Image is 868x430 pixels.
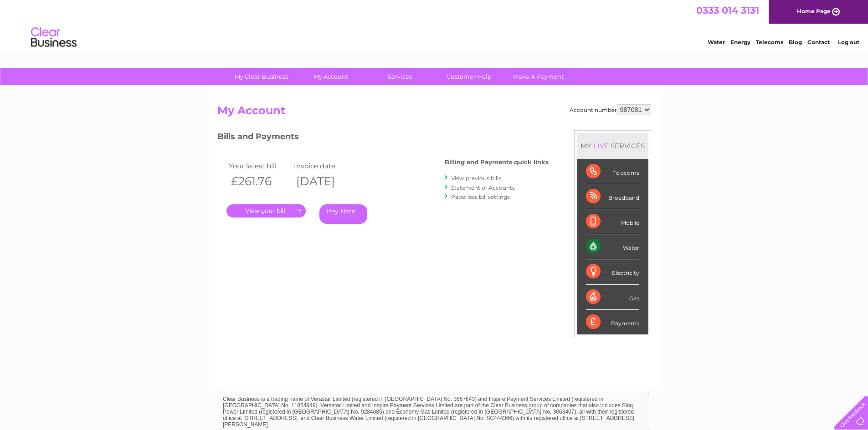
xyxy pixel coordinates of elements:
[31,24,77,51] img: logo.png
[789,39,802,46] a: Blog
[445,159,549,166] h4: Billing and Payments quick links
[226,204,306,218] a: .
[591,142,611,150] div: LIVE
[586,234,639,259] div: Water
[217,130,549,146] h3: Bills and Payments
[756,39,783,46] a: Telecoms
[292,160,357,172] td: Invoice date
[219,5,650,44] div: Clear Business is a trading name of Verastar Limited (registered in [GEOGRAPHIC_DATA] No. 3667643...
[431,68,507,85] a: Customer Help
[224,68,299,85] a: My Clear Business
[586,310,639,334] div: Payments
[730,39,750,46] a: Energy
[586,159,639,184] div: Telecoms
[708,39,725,46] a: Water
[570,104,651,115] div: Account number
[807,39,830,46] a: Contact
[586,259,639,284] div: Electricity
[838,39,859,46] a: Log out
[451,184,515,191] a: Statement of Accounts
[696,5,759,16] a: 0333 014 3131
[577,133,648,159] div: MY SERVICES
[501,68,576,85] a: Make A Payment
[217,104,651,121] h2: My Account
[451,175,501,182] a: View previous bills
[319,204,367,224] a: Pay Here
[226,172,292,191] th: £261.76
[451,193,510,200] a: Paperless bill settings
[292,172,357,191] th: [DATE]
[362,68,437,85] a: Services
[586,285,639,310] div: Gas
[226,160,292,172] td: Your latest bill
[293,68,368,85] a: My Account
[586,184,639,209] div: Broadband
[586,209,639,234] div: Mobile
